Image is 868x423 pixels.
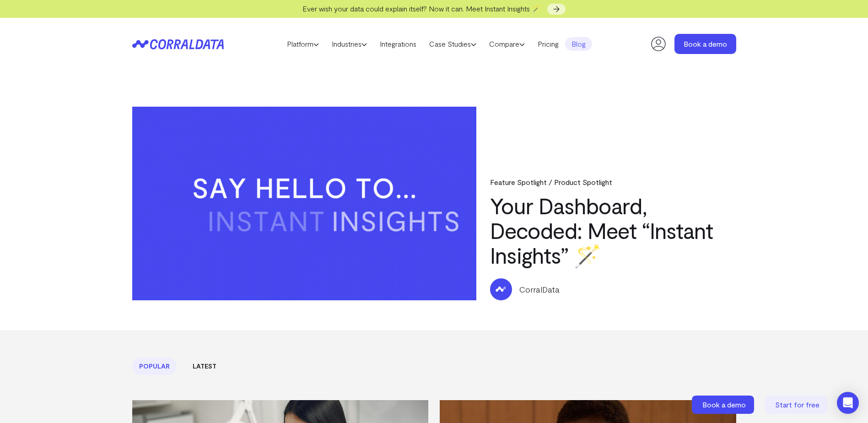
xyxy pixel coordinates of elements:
a: Industries [325,37,373,51]
a: Compare [483,37,531,51]
a: Integrations [373,37,423,51]
span: Start for free [775,400,819,409]
a: Book a demo [674,34,736,54]
a: Latest [186,358,223,375]
a: Your Dashboard, Decoded: Meet “Instant Insights” 🪄 [490,192,713,268]
a: Book a demo [692,396,756,414]
span: Book a demo [702,400,746,409]
div: Feature Spotlight / Product Spotlight [490,178,736,186]
a: Case Studies [423,37,483,51]
div: Open Intercom Messenger [837,392,859,414]
a: Platform [280,37,325,51]
a: Popular [132,358,177,375]
a: Blog [565,37,592,51]
a: Start for free [765,396,829,414]
span: Ever wish your data could explain itself? Now it can. Meet Instant Insights 🪄 [302,4,541,13]
a: Pricing [531,37,565,51]
p: CorralData [519,283,560,295]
